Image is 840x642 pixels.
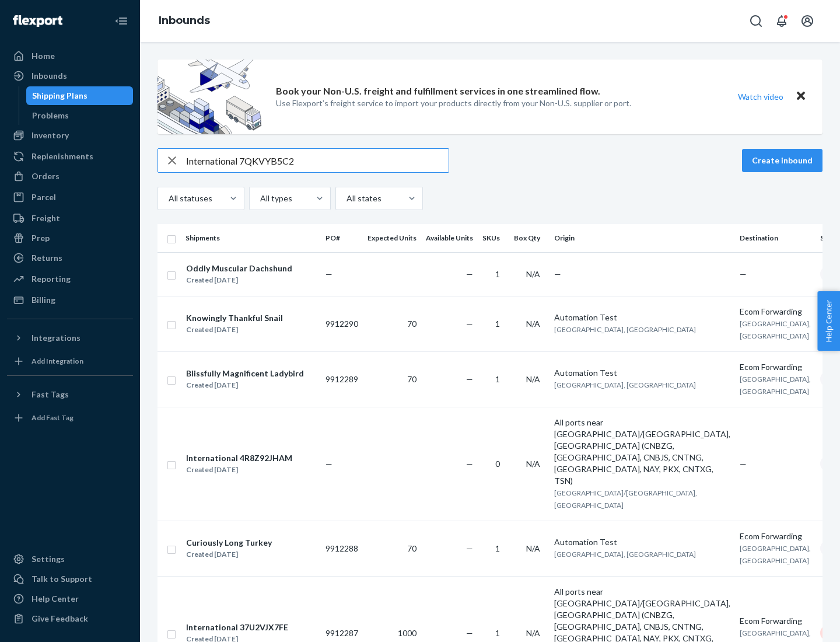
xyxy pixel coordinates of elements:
div: Knowingly Thankful Snail [186,312,283,324]
a: Prep [7,229,133,247]
div: Created [DATE] [186,379,304,391]
div: International 37U2VJX7FE [186,622,288,633]
div: Replenishments [32,151,93,162]
div: Problems [32,110,69,121]
a: Parcel [7,188,133,207]
div: Blissfully Magnificent Ladybird [186,368,304,379]
span: — [740,459,747,469]
button: Close Navigation [110,9,133,33]
a: Settings [7,550,133,568]
th: Expected Units [363,224,421,252]
th: Destination [735,224,815,252]
div: Give Feedback [32,613,88,624]
button: Give Feedback [7,609,133,628]
a: Replenishments [7,147,133,166]
div: Shipping Plans [32,90,87,102]
a: Add Integration [7,352,133,371]
div: Created [DATE] [186,324,283,336]
div: Ecom Forwarding [740,531,811,542]
span: 70 [407,543,416,553]
a: Inbounds [7,67,133,85]
span: — [466,543,473,553]
div: Inventory [32,130,69,141]
span: N/A [526,543,540,553]
a: Inventory [7,126,133,145]
div: Help Center [32,593,79,605]
button: Open account menu [796,9,819,33]
div: Returns [32,252,62,264]
div: Ecom Forwarding [740,615,811,627]
div: Curiously Long Turkey [186,537,272,549]
span: [GEOGRAPHIC_DATA], [GEOGRAPHIC_DATA] [554,550,696,559]
div: Created [DATE] [186,274,292,286]
div: Created [DATE] [186,464,292,476]
a: Orders [7,167,133,186]
a: Help Center [7,589,133,608]
input: All types [259,193,260,204]
button: Fast Tags [7,385,133,404]
div: Add Fast Tag [32,413,73,423]
span: [GEOGRAPHIC_DATA], [GEOGRAPHIC_DATA] [740,319,811,340]
input: All statuses [167,193,169,204]
a: Add Fast Tag [7,409,133,427]
span: N/A [526,459,540,469]
span: — [466,319,473,329]
a: Talk to Support [7,570,133,588]
div: International 4R8Z92JHAM [186,452,292,464]
button: Watch video [730,88,791,105]
button: Help Center [817,291,840,351]
div: Prep [32,232,50,244]
div: Ecom Forwarding [740,361,811,373]
span: 1000 [398,628,416,638]
th: Available Units [421,224,478,252]
span: — [325,269,332,279]
button: Open notifications [770,9,793,33]
th: Box Qty [509,224,549,252]
a: Shipping Plans [26,86,134,105]
a: Billing [7,291,133,309]
span: 1 [495,269,500,279]
th: SKUs [478,224,509,252]
td: 9912289 [321,351,363,407]
div: Automation Test [554,367,730,379]
span: — [740,269,747,279]
span: [GEOGRAPHIC_DATA], [GEOGRAPHIC_DATA] [740,544,811,565]
div: Add Integration [32,356,83,366]
span: 1 [495,543,500,553]
th: PO# [321,224,363,252]
input: All states [345,193,346,204]
th: Shipments [181,224,321,252]
a: Freight [7,209,133,228]
div: Talk to Support [32,573,92,585]
p: Book your Non-U.S. freight and fulfillment services in one streamlined flow. [276,85,600,98]
div: Integrations [32,332,80,344]
div: Parcel [32,191,56,203]
span: N/A [526,319,540,329]
td: 9912290 [321,296,363,351]
span: 1 [495,374,500,384]
span: — [466,459,473,469]
span: 0 [495,459,500,469]
div: Orders [32,170,60,182]
div: Automation Test [554,312,730,323]
span: — [466,374,473,384]
div: Oddly Muscular Dachshund [186,263,292,274]
span: 1 [495,319,500,329]
th: Origin [549,224,735,252]
span: [GEOGRAPHIC_DATA]/[GEOGRAPHIC_DATA], [GEOGRAPHIC_DATA] [554,489,697,510]
p: Use Flexport’s freight service to import your products directly from your Non-U.S. supplier or port. [276,97,631,109]
button: Close [793,88,808,105]
a: Returns [7,249,133,267]
a: Reporting [7,270,133,288]
span: [GEOGRAPHIC_DATA], [GEOGRAPHIC_DATA] [740,375,811,396]
a: Inbounds [159,14,210,27]
span: [GEOGRAPHIC_DATA], [GEOGRAPHIC_DATA] [554,381,696,389]
ol: breadcrumbs [149,4,219,38]
span: 70 [407,319,416,329]
button: Integrations [7,329,133,347]
span: 1 [495,628,500,638]
input: Search inbounds by name, destination, msku... [186,149,449,172]
div: Fast Tags [32,389,69,400]
div: Home [32,50,55,62]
